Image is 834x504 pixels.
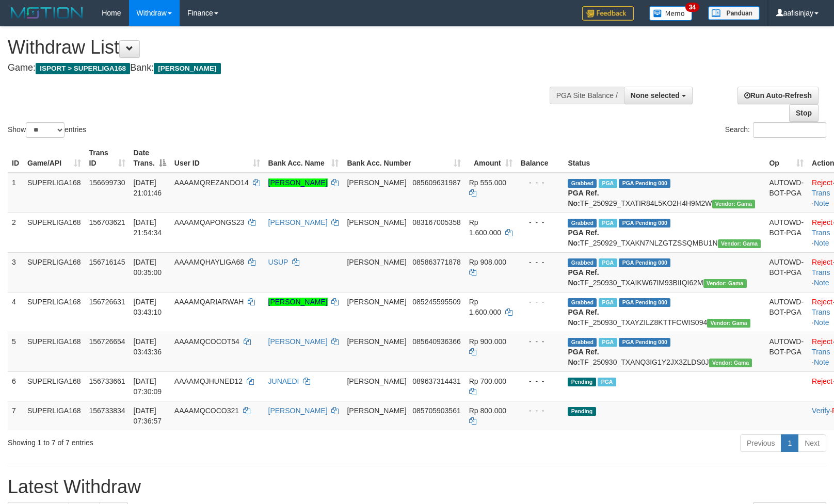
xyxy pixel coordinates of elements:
[568,268,599,287] b: PGA Ref. No:
[521,177,560,188] div: - - -
[8,292,23,332] td: 4
[568,189,599,207] b: PGA Ref. No:
[814,358,829,366] a: Note
[268,337,328,346] a: [PERSON_NAME]
[568,179,597,188] span: Grabbed
[707,319,750,328] span: Vendor URL: https://trx31.1velocity.biz
[89,218,125,226] span: 156703621
[89,377,125,385] span: 156733661
[564,213,765,252] td: TF_250929_TXAKN7NLZGTZSSQMBU1N
[469,218,501,237] span: Rp 1.600.000
[568,229,599,247] b: PGA Ref. No:
[812,407,830,415] a: Verify
[599,219,617,227] span: Marked by aafchhiseyha
[347,258,406,266] span: [PERSON_NAME]
[412,407,460,415] span: Copy 085705903561 to clipboard
[812,337,832,346] a: Reject
[619,258,670,267] span: PGA Pending
[814,199,829,207] a: Note
[465,143,517,173] th: Amount: activate to sort column ascending
[268,258,288,266] a: USUP
[8,213,23,252] td: 2
[268,218,328,226] a: [PERSON_NAME]
[703,279,747,288] span: Vendor URL: https://trx31.1velocity.biz
[812,377,832,385] a: Reject
[619,298,670,307] span: PGA Pending
[174,377,243,385] span: AAAAMQJHUNED12
[134,407,162,425] span: [DATE] 07:36:57
[469,377,506,385] span: Rp 700.000
[765,292,808,332] td: AUTOWD-BOT-PGA
[624,87,693,104] button: None selected
[568,338,597,347] span: Grabbed
[89,258,125,266] span: 156716145
[8,371,23,401] td: 6
[154,63,220,74] span: [PERSON_NAME]
[412,258,460,266] span: Copy 085863771878 to clipboard
[343,143,464,173] th: Bank Acc. Number: activate to sort column ascending
[568,308,599,327] b: PGA Ref. No:
[598,378,616,386] span: Marked by aafchhiseyha
[23,332,85,371] td: SUPERLIGA168
[8,122,86,138] label: Show entries
[134,178,162,197] span: [DATE] 21:01:46
[23,173,85,213] td: SUPERLIGA168
[568,219,597,227] span: Grabbed
[564,173,765,213] td: TF_250929_TXATIR84L5KO2H4H9M2W
[174,407,239,415] span: AAAAMQCOCO321
[564,292,765,332] td: TF_250930_TXAYZILZ8KTTFCWIS094
[725,122,826,138] label: Search:
[814,279,829,287] a: Note
[564,143,765,173] th: Status
[174,218,244,226] span: AAAAMQAPONGS23
[765,143,808,173] th: Op: activate to sort column ascending
[814,239,829,247] a: Note
[568,348,599,366] b: PGA Ref. No:
[23,143,85,173] th: Game/API: activate to sort column ascending
[174,178,249,187] span: AAAAMQREZANDO14
[23,292,85,332] td: SUPERLIGA168
[264,143,343,173] th: Bank Acc. Name: activate to sort column ascending
[568,258,597,267] span: Grabbed
[412,218,460,226] span: Copy 083167005358 to clipboard
[737,87,819,104] a: Run Auto-Refresh
[268,377,299,385] a: JUNAEDI
[130,143,170,173] th: Date Trans.: activate to sort column descending
[712,200,756,208] span: Vendor URL: https://trx31.1velocity.biz
[89,407,125,415] span: 156733834
[8,63,546,73] h4: Game: Bank:
[174,337,239,346] span: AAAAMQCOCOT54
[23,252,85,292] td: SUPERLIGA168
[812,298,832,306] a: Reject
[521,297,560,307] div: - - -
[708,6,760,20] img: panduan.png
[599,338,617,347] span: Marked by aafchhiseyha
[8,332,23,371] td: 5
[134,218,162,237] span: [DATE] 21:54:34
[412,377,460,385] span: Copy 089637314431 to clipboard
[599,298,617,307] span: Marked by aafchhiseyha
[89,298,125,306] span: 156726631
[814,318,829,327] a: Note
[8,433,340,448] div: Showing 1 to 7 of 7 entries
[412,178,460,187] span: Copy 085609631987 to clipboard
[765,213,808,252] td: AUTOWD-BOT-PGA
[134,337,162,356] span: [DATE] 03:43:36
[765,332,808,371] td: AUTOWD-BOT-PGA
[568,378,596,386] span: Pending
[619,179,670,188] span: PGA Pending
[812,218,832,226] a: Reject
[134,298,162,316] span: [DATE] 03:43:10
[740,434,781,452] a: Previous
[36,63,130,74] span: ISPORT > SUPERLIGA168
[8,143,23,173] th: ID
[469,407,506,415] span: Rp 800.000
[347,298,406,306] span: [PERSON_NAME]
[521,376,560,386] div: - - -
[521,217,560,227] div: - - -
[812,178,832,187] a: Reject
[347,178,406,187] span: [PERSON_NAME]
[8,5,86,21] img: MOTION_logo.png
[134,258,162,277] span: [DATE] 00:35:00
[170,143,264,173] th: User ID: activate to sort column ascending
